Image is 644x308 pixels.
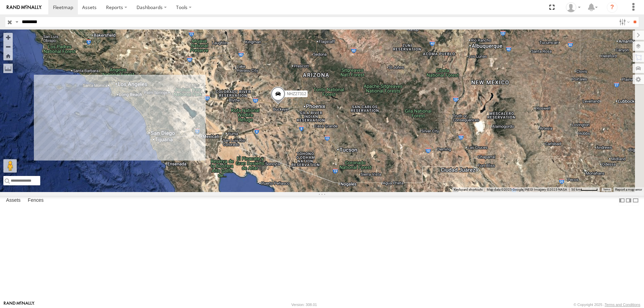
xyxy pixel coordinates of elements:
[616,17,631,27] label: Search Filter Options
[4,301,35,308] a: Visit our Website
[287,91,306,96] span: NHZ27312
[619,196,625,205] label: Dock Summary Table to the Left
[24,196,47,205] label: Fences
[291,303,317,307] div: Version: 308.01
[615,188,642,191] a: Report a map error
[487,188,567,191] span: Map data ©2025 Google, INEGI Imagery ©2025 NASA
[605,303,640,307] a: Terms and Conditions
[633,75,644,84] label: Map Settings
[14,17,19,27] label: Search Query
[3,51,13,60] button: Zoom Home
[607,2,618,13] i: ?
[625,196,632,205] label: Dock Summary Table to the Right
[571,188,581,191] span: 50 km
[569,187,600,192] button: Map Scale: 50 km per 47 pixels
[3,42,13,51] button: Zoom out
[3,64,13,73] label: Measure
[563,2,583,12] div: Zulema McIntosch
[574,303,640,307] div: © Copyright 2025 -
[7,5,42,10] img: rand-logo.svg
[3,159,17,173] button: Drag Pegman onto the map to open Street View
[454,187,483,192] button: Keyboard shortcuts
[3,196,24,205] label: Assets
[603,188,610,191] a: Terms (opens in new tab)
[3,33,13,42] button: Zoom in
[632,196,639,205] label: Hide Summary Table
